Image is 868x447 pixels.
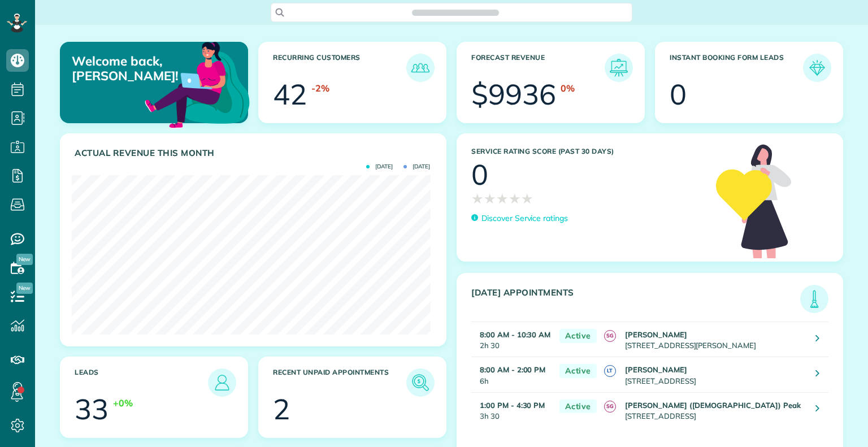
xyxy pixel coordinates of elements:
[670,80,687,109] div: 0
[625,365,687,374] strong: [PERSON_NAME]
[273,368,406,397] h3: Recent unpaid appointments
[113,397,133,410] div: +0%
[622,392,808,427] td: [STREET_ADDRESS]
[75,395,108,423] div: 33
[142,29,252,138] img: dashboard_welcome-42a62b7d889689a78055ac9021e634bf52bae3f8056760290aed330b23ab8690.png
[366,164,393,170] span: [DATE]
[625,330,687,339] strong: [PERSON_NAME]
[471,160,488,189] div: 0
[75,148,435,158] h3: Actual Revenue this month
[622,322,808,357] td: [STREET_ADDRESS][PERSON_NAME]
[471,54,605,82] h3: Forecast Revenue
[670,54,803,82] h3: Instant Booking Form Leads
[273,80,307,109] div: 42
[607,57,630,79] img: icon_forecast_revenue-8c13a41c7ed35a8dcfafea3cbb826a0462acb37728057bba2d056411b612bbbe.png
[806,57,828,79] img: icon_form_leads-04211a6a04a5b2264e4ee56bc0799ec3eb69b7e499cbb523a139df1d13a81ae0.png
[471,288,800,313] h3: [DATE] Appointments
[471,322,554,357] td: 2h 30
[509,189,521,209] span: ★
[75,368,208,397] h3: Leads
[471,80,556,109] div: $9936
[311,82,329,95] div: -2%
[471,147,705,155] h3: Service Rating score (past 30 days)
[561,82,575,95] div: 0%
[480,330,550,339] strong: 8:00 AM - 10:30 AM
[72,54,187,84] p: Welcome back, [PERSON_NAME]!
[480,401,545,410] strong: 1:00 PM - 4:30 PM
[273,395,290,423] div: 2
[403,164,430,170] span: [DATE]
[409,371,432,394] img: icon_unpaid_appointments-47b8ce3997adf2238b356f14209ab4cced10bd1f174958f3ca8f1d0dd7fffeee.png
[604,401,616,413] span: SG
[625,401,800,410] strong: [PERSON_NAME] ([DEMOGRAPHIC_DATA]) Peak
[604,365,616,377] span: LT
[273,54,406,82] h3: Recurring Customers
[496,189,509,209] span: ★
[481,212,568,224] p: Discover Service ratings
[521,189,533,209] span: ★
[211,371,233,394] img: icon_leads-1bed01f49abd5b7fead27621c3d59655bb73ed531f8eeb49469d10e621d6b896.png
[471,212,568,224] a: Discover Service ratings
[559,364,597,378] span: Active
[604,330,616,342] span: SG
[484,189,496,209] span: ★
[471,357,554,392] td: 6h
[622,357,808,392] td: [STREET_ADDRESS]
[559,400,597,414] span: Active
[423,7,487,18] span: Search ZenMaid…
[803,288,826,310] img: icon_todays_appointments-901f7ab196bb0bea1936b74009e4eb5ffbc2d2711fa7634e0d609ed5ef32b18b.png
[16,283,33,294] span: New
[471,189,484,209] span: ★
[16,254,33,265] span: New
[480,365,545,374] strong: 8:00 AM - 2:00 PM
[559,329,597,343] span: Active
[409,57,432,79] img: icon_recurring_customers-cf858462ba22bcd05b5a5880d41d6543d210077de5bb9ebc9590e49fd87d84ed.png
[471,392,554,427] td: 3h 30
